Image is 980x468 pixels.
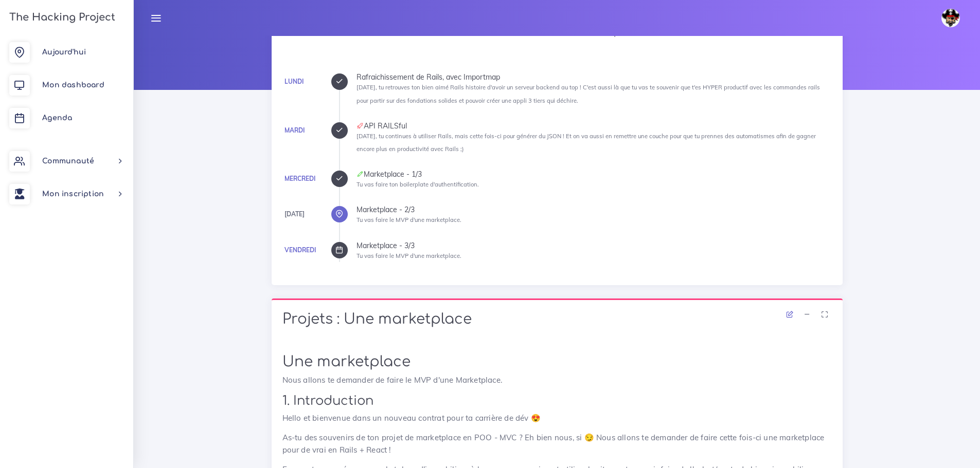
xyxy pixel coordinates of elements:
[941,9,960,27] img: avatar
[282,432,832,456] p: As-tu des souvenirs de ton projet de marketplace en POO - MVC ? Eh bien nous, si 😏 Nous allons te...
[357,171,832,178] div: Marketplace - 1/3
[284,246,316,254] a: Vendredi
[357,181,479,188] small: Tu vas faire ton boilerplate d'authentification.
[357,122,832,129] div: API RAILSful
[42,81,104,89] span: Mon dashboard
[282,353,832,371] h1: Une marketplace
[284,175,315,182] a: Mercredi
[42,190,104,198] span: Mon inscription
[357,84,820,104] small: [DATE], tu retrouves ton bien aimé Rails histoire d'avoir un serveur backend au top ! C'est aussi...
[42,114,72,122] span: Agenda
[357,133,816,153] small: [DATE], tu continues à utiliser Rails, mais cette fois-ci pour générer du JSON ! Et on va aussi e...
[357,216,461,223] small: Tu vas faire le MVP d'une marketplace.
[6,12,115,23] h3: The Hacking Project
[282,311,832,328] h1: Projets : Une marketplace
[282,374,832,386] p: Nous allons te demander de faire le MVP d'une Marketplace.
[282,394,832,408] h2: 1. Introduction
[357,73,832,81] div: Rafraichissement de Rails, avec Importmap
[284,78,304,85] a: Lundi
[357,206,832,213] div: Marketplace - 2/3
[357,252,461,259] small: Tu vas faire le MVP d'une marketplace.
[357,242,832,249] div: Marketplace - 3/3
[284,126,305,134] a: Mardi
[282,412,832,424] p: Hello et bienvenue dans un nouveau contrat pour ta carrière de dév 😍
[284,209,305,220] div: [DATE]
[42,48,86,56] span: Aujourd'hui
[42,157,94,165] span: Communauté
